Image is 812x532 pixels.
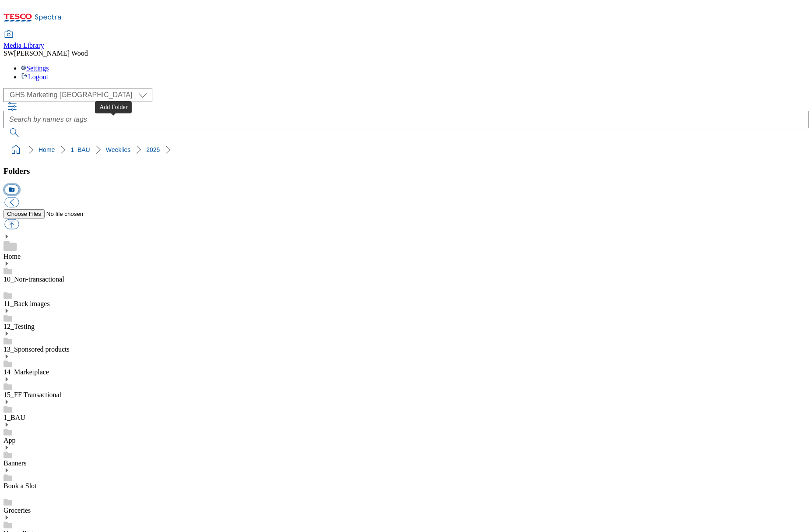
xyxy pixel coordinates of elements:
a: 1_BAU [70,146,90,153]
a: 13_Sponsored products [4,345,70,353]
a: 11_Back images [4,300,50,307]
a: Logout [21,73,48,81]
a: App [4,437,16,444]
a: Book a Slot [4,482,37,490]
a: 15_FF Transactional [4,391,61,398]
a: Home [39,146,55,153]
a: home [9,143,23,157]
a: Groceries [4,507,31,514]
a: 12_Testing [4,323,35,330]
a: Banners [4,459,26,467]
span: [PERSON_NAME] Wood [14,49,88,57]
input: Search by names or tags [4,111,808,128]
a: 10_Non-transactional [4,275,64,283]
a: Settings [21,64,49,72]
a: 2025 [146,146,160,153]
nav: breadcrumb [4,141,808,158]
a: 14_Marketplace [4,368,49,376]
span: Media Library [4,42,44,49]
a: Weeklies [106,146,131,153]
span: SW [4,49,14,57]
a: Media Library [4,31,44,49]
a: 1_BAU [4,414,25,421]
h3: Folders [4,166,808,176]
a: Home [4,253,21,260]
